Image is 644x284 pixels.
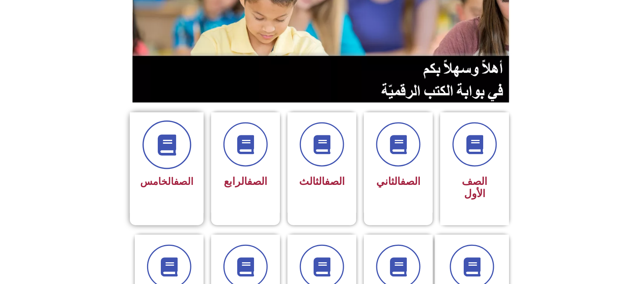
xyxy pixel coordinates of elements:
[299,175,345,188] span: الثالث
[247,175,267,188] a: الصف
[174,176,193,187] a: الصف
[462,175,488,200] span: الصف الأول
[140,176,193,187] span: الخامس
[400,175,421,188] a: الصف
[224,175,267,188] span: الرابع
[376,175,421,188] span: الثاني
[325,175,345,188] a: الصف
